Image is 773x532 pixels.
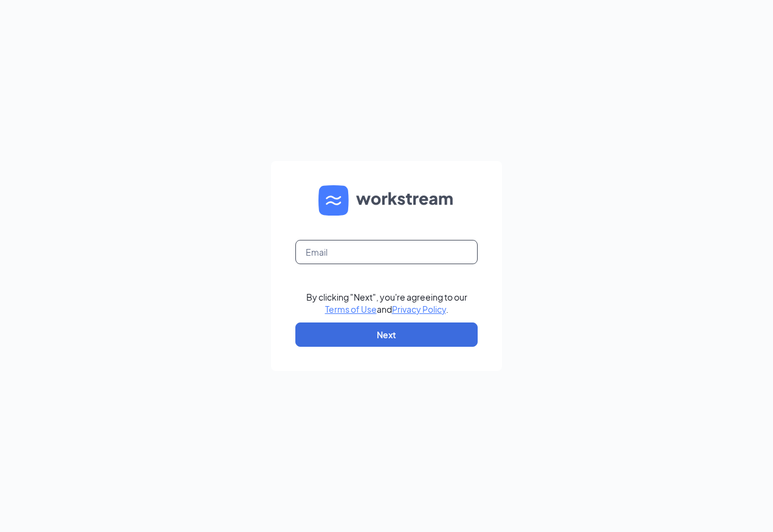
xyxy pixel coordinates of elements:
[318,185,455,216] img: WS logo and Workstream text
[392,304,446,315] a: Privacy Policy
[295,322,478,347] button: Next
[325,304,377,315] a: Terms of Use
[306,291,467,315] div: By clicking "Next", you're agreeing to our and .
[295,240,478,264] input: Email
